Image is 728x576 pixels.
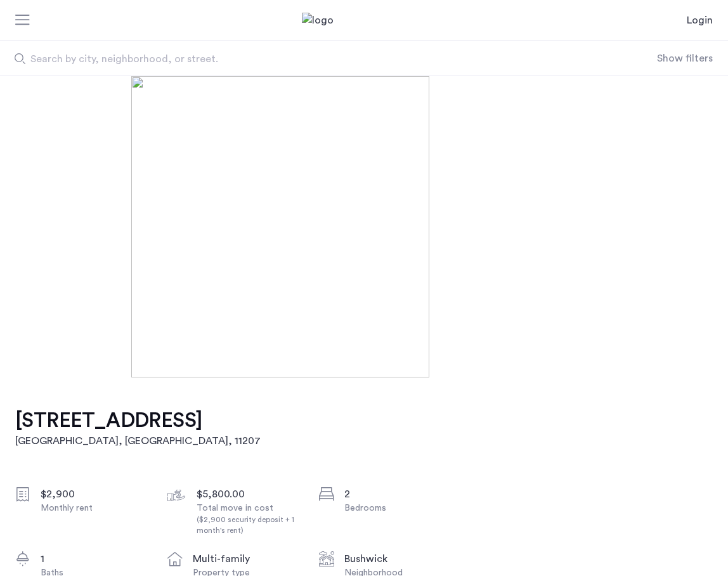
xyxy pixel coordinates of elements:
[657,51,713,66] button: Show or hide filters
[197,487,303,502] div: $5,800.00
[302,13,426,28] img: logo
[197,502,303,536] div: Total move in cost
[41,551,147,566] div: 1
[344,551,451,566] div: Bushwick
[197,514,303,536] div: ($2,900 security deposit + 1 month's rent)
[302,13,426,28] a: Cazamio Logo
[41,487,147,502] div: $2,900
[131,76,597,377] img: [object%20Object]
[41,502,147,514] div: Monthly rent
[344,502,451,514] div: Bedrooms
[687,13,713,28] a: Login
[15,433,261,448] h2: [GEOGRAPHIC_DATA], [GEOGRAPHIC_DATA] , 11207
[15,408,261,433] h1: [STREET_ADDRESS]
[30,51,556,67] span: Search by city, neighborhood, or street.
[193,551,299,566] div: multi-family
[15,408,261,448] a: [STREET_ADDRESS][GEOGRAPHIC_DATA], [GEOGRAPHIC_DATA], 11207
[344,487,451,502] div: 2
